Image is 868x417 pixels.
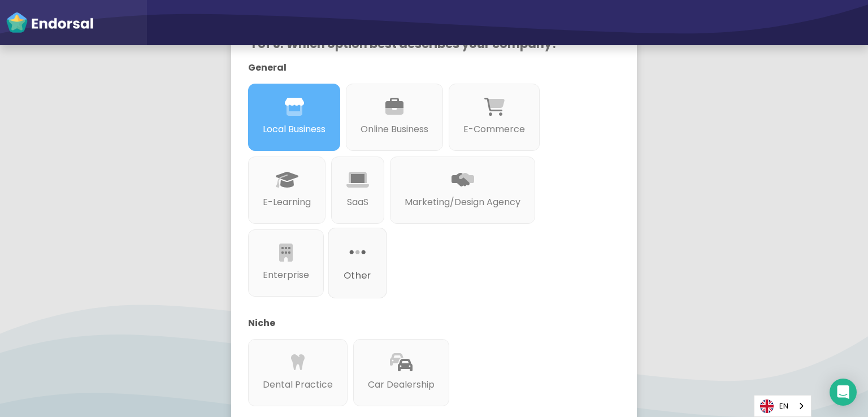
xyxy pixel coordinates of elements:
[754,396,811,416] a: EN
[830,379,857,406] div: Open Intercom Messenger
[368,378,435,392] p: Car Dealership
[248,316,603,330] p: Niche
[754,395,811,417] aside: Language selected: English
[346,196,370,209] p: SaaS
[248,61,603,75] p: General
[361,123,428,136] p: Online Business
[6,11,94,34] img: endorsal-logo-white@2x.png
[263,268,309,282] p: Enterprise
[344,268,371,283] p: Other
[263,196,311,209] p: E-Learning
[754,395,811,417] div: Language
[263,378,333,392] p: Dental Practice
[263,123,325,136] p: Local Business
[405,196,520,209] p: Marketing/Design Agency
[463,123,525,136] p: E-Commerce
